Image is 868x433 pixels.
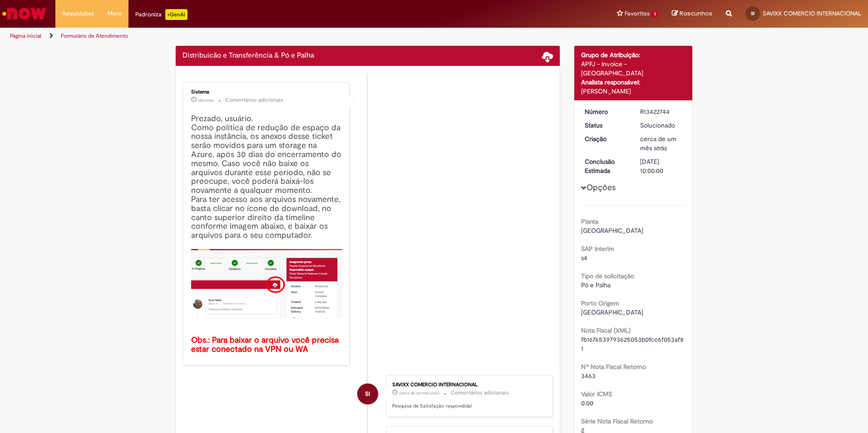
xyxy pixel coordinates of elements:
[7,28,572,44] ul: Trilhas de página
[581,78,686,87] div: Analista responsável:
[365,383,370,405] span: SI
[581,59,686,78] div: APFJ - Invoice - [GEOGRAPHIC_DATA]
[581,335,684,353] span: fb1676539793625053b0fcc6f053af81
[625,9,650,18] span: Favoritos
[191,335,341,354] b: Obs.: Para baixar o arquivo você precisa estar conectado na VPN ou WA
[581,326,631,335] b: Nota Fiscal (XML)
[581,390,612,398] b: Valor ICMS
[581,372,596,380] span: 3463
[640,157,682,175] div: [DATE] 10:00:00
[581,363,646,371] b: Nº Nota Fiscal Retorno
[581,399,593,407] span: 0.00
[581,272,634,280] b: Tipo de solicitação
[651,10,658,18] span: 1
[225,96,283,104] small: Comentários adicionais
[578,107,634,116] dt: Número
[10,32,41,39] a: Página inicial
[191,249,342,318] img: x_mdbda_azure_blob.picture2.png
[399,390,439,396] time: 17/08/2025 14:13:30
[640,134,682,153] div: 16/08/2025 23:13:00
[581,281,611,289] span: Pó e Palha
[1,5,48,23] img: ServiceNow
[672,10,712,18] a: Rascunhos
[198,98,214,103] span: 14d atrás
[108,9,122,18] span: More
[751,10,755,16] span: SI
[640,135,676,152] time: 16/08/2025 23:13:00
[763,10,861,17] span: SAVIXX COMERCIO INTERNACIONAL
[581,417,653,425] b: Série Nota Fiscal Retorno
[581,50,686,59] div: Grupo de Atribuição:
[182,52,314,60] h2: Distribuicão e Transferência & Pó e Palha Histórico de tíquete
[62,9,94,18] span: Requisições
[680,9,712,18] span: Rascunhos
[542,51,553,62] span: Baixar anexos
[451,389,509,397] small: Comentários adicionais
[581,254,587,262] span: s4
[581,87,686,96] div: [PERSON_NAME]
[578,157,634,175] dt: Conclusão Estimada
[399,390,439,396] span: cerca de um mês atrás
[640,107,682,116] div: R13422744
[581,299,619,307] b: Porto Origem
[165,9,187,20] p: +GenAi
[581,217,598,226] b: Planta
[640,135,676,152] span: cerca de um mês atrás
[135,9,187,20] div: Padroniza
[357,384,378,404] div: SAVIXX COMERCIO INTERNACIONAL
[578,134,634,143] dt: Criação
[581,308,643,316] span: [GEOGRAPHIC_DATA]
[578,121,634,130] dt: Status
[640,121,682,130] div: Solucionado
[191,114,342,354] h4: Prezado, usuário. Como política de redução de espaço da nossa instância, os anexos desse ticket s...
[581,245,614,253] b: SAP Interim
[392,382,543,388] div: SAVIXX COMERCIO INTERNACIONAL
[191,89,342,95] div: Sistema
[581,226,643,235] span: [GEOGRAPHIC_DATA]
[61,32,128,39] a: Formulário de Atendimento
[392,403,543,410] p: Pesquisa de Satisfação respondida!
[198,98,214,103] time: 17/09/2025 00:01:49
